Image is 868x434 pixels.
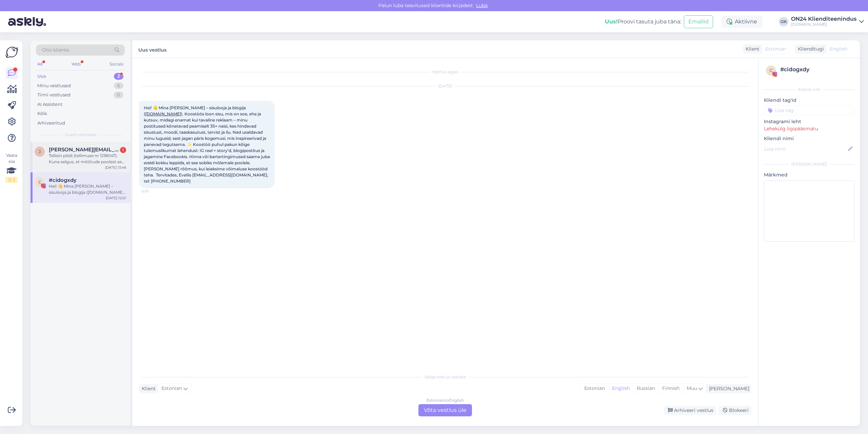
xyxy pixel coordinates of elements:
[779,17,788,26] div: OK
[70,60,82,69] div: Web
[770,68,773,73] span: c
[36,60,44,69] div: All
[830,45,847,53] span: English
[791,22,856,27] div: [DOMAIN_NAME]
[418,404,472,416] div: Võta vestlus üle
[114,73,123,80] div: 2
[161,385,182,392] span: Estonian
[120,147,126,153] div: 1
[764,105,854,115] input: Lisa tag
[37,120,65,127] div: Arhiveeritud
[139,83,751,89] div: [DATE]
[39,149,41,154] span: j
[114,92,123,98] div: 0
[139,69,751,75] div: Vestlus algas
[141,189,166,194] span: 12:01
[106,195,126,201] div: [DATE] 12:01
[684,15,713,28] button: Emailid
[791,16,864,27] a: ON24 Klienditeenindus[DOMAIN_NAME]
[605,18,681,26] div: Proovi tasuta juba täna:
[49,147,119,153] span: jana@rethink.ee
[764,97,854,104] p: Kliendi tag'id
[764,125,854,132] p: Lehekülg ligipääsmatu
[658,383,683,394] div: Finnish
[764,118,854,125] p: Instagrami leht
[144,105,271,184] span: Hei! 👋 Mina [PERSON_NAME] – sisulooja ja blogija ( ). Koostöös loon sisu, mis on soe, ehe ja kuts...
[764,145,847,153] input: Lisa nimi
[37,73,46,80] div: Uus
[764,171,854,178] p: Märkmed
[743,45,759,53] div: Klient
[37,101,62,108] div: AI Assistent
[105,165,126,170] div: [DATE] 13:46
[687,385,697,391] span: Muu
[37,110,47,117] div: Kõik
[5,152,18,183] div: Vaata siia
[764,135,854,142] p: Kliendi nimi
[138,44,166,54] label: Uus vestlus
[721,16,763,28] div: Aktiivne
[780,65,852,74] div: # cidogxdy
[139,385,156,392] div: Klient
[49,177,77,183] span: #cidogxdy
[795,45,824,53] div: Klienditugi
[145,111,181,116] a: [DOMAIN_NAME]
[633,383,658,394] div: Russian
[37,92,71,98] div: Tiimi vestlused
[65,132,96,138] span: Uued vestlused
[719,406,751,415] div: Blokeeri
[605,18,618,25] b: Uus!
[139,374,751,380] div: Valige keel ja vastake
[581,383,608,394] div: Estonian
[5,177,18,183] div: 2 / 3
[764,161,854,167] div: [PERSON_NAME]
[664,406,716,415] div: Arhiveeri vestlus
[49,183,126,195] div: Hei! 👋 Mina [PERSON_NAME] – sisulooja ja blogija ([DOMAIN_NAME]). Koostöös loon sisu, mis on soe,...
[608,383,633,394] div: English
[49,153,126,165] div: Tellisin pliidi (tellimuse nr 1218047). Kuna selgus, et mõõtude poolest see pliit ei sobi, siis [...
[427,397,464,403] div: Estonian to English
[38,180,41,185] span: c
[791,16,856,22] div: ON24 Klienditeenindus
[764,87,854,93] div: Kliendi info
[474,2,490,8] span: Luba
[37,82,71,89] div: Minu vestlused
[706,385,749,392] div: [PERSON_NAME]
[765,45,786,53] span: Estonian
[114,82,123,89] div: 6
[5,46,18,59] img: Askly Logo
[108,60,125,69] div: Socials
[42,46,69,54] span: Otsi kliente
